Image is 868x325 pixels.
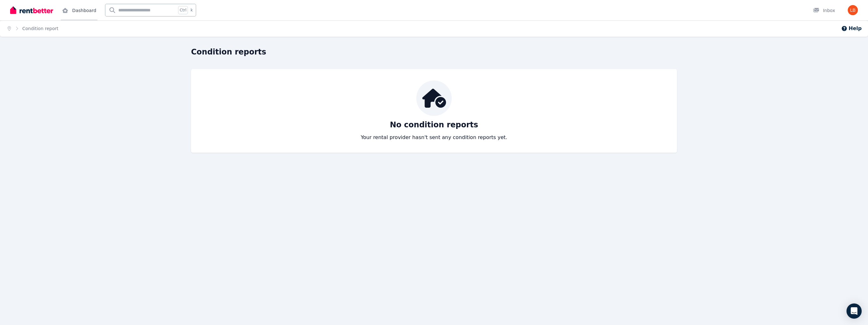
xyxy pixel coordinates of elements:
span: Condition report [22,25,59,32]
span: Ctrl [178,6,188,14]
img: RentBetter [10,5,53,15]
div: Open Intercom Messenger [846,303,862,319]
p: Your rental provider hasn't sent any condition reports yet. [361,134,507,141]
div: Inbox [813,7,835,14]
button: Help [841,25,862,32]
p: No condition reports [390,120,478,130]
img: Liam Boyle [848,5,858,15]
span: k [190,8,193,13]
h1: Condition reports [191,47,266,57]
